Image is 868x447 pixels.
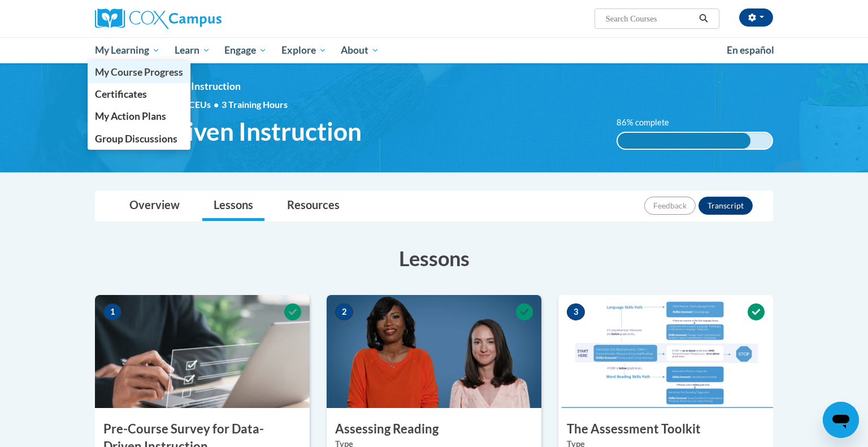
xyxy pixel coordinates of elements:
a: Resources [276,191,351,221]
input: Search Courses [605,12,695,25]
span: Certificates [95,88,147,100]
h3: Assessing Reading [327,420,541,438]
button: Search [695,12,712,25]
iframe: Button to launch messaging window [823,402,859,438]
a: Group Discussions [88,128,190,150]
span: My Action Plans [95,110,166,122]
div: 86% complete [618,133,750,149]
span: My Learning [95,44,160,57]
a: Overview [118,191,191,221]
button: Transcript [698,197,753,215]
span: 3 [567,303,585,320]
a: Certificates [88,83,190,105]
span: 2 [335,303,353,320]
a: Lessons [202,191,264,221]
span: Engage [224,44,267,57]
a: Engage [217,37,274,63]
span: My Course Progress [95,66,183,78]
img: Course Image [95,295,310,408]
span: Data-Driven Instruction [95,116,362,146]
label: 86% complete [617,116,682,129]
h3: The Assessment Toolkit [558,420,773,438]
a: My Course Progress [88,61,190,83]
span: Explore [281,44,327,57]
span: About [341,44,379,57]
span: 3 Training Hours [222,99,288,110]
span: • [214,99,219,110]
span: Group Discussions [95,133,177,145]
a: My Learning [88,37,167,63]
a: My Action Plans [88,105,190,127]
span: Learn [175,44,210,57]
div: Main menu [78,37,790,63]
img: Cox Campus [95,8,222,29]
span: 1 [103,303,121,320]
button: Account Settings [739,8,773,27]
a: About [334,37,387,63]
a: Learn [167,37,218,63]
a: Explore [274,37,334,63]
span: 0.30 CEUs [170,98,222,111]
button: Feedback [644,197,696,215]
a: En español [719,38,782,62]
a: Cox Campus [95,8,310,29]
h3: Lessons [95,244,773,272]
img: Course Image [327,295,541,408]
img: Course Image [558,295,773,408]
span: En español [727,44,774,56]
